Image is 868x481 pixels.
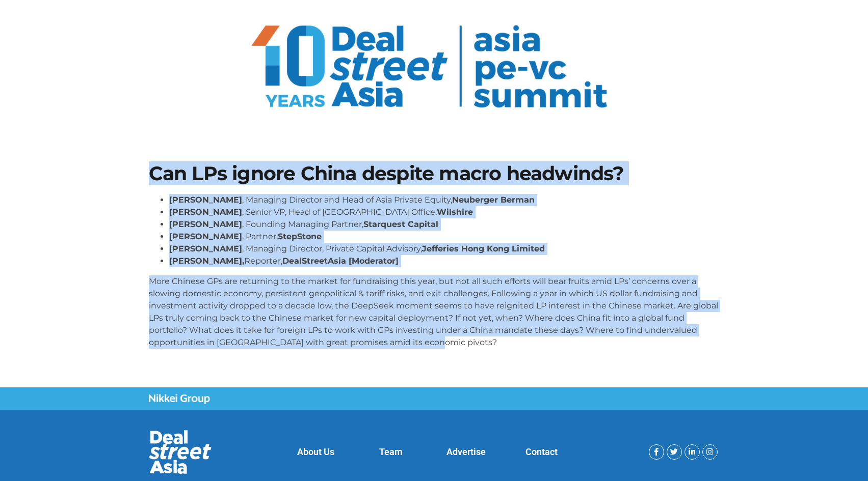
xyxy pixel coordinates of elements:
[169,256,244,266] strong: [PERSON_NAME],
[169,243,720,255] li: , Managing Director, Private Capital Advisory,
[363,219,438,229] strong: Starquest Capital
[149,394,210,404] img: Nikkei Group
[446,446,486,457] a: Advertise
[169,194,720,206] li: , Managing Director and Head of Asia Private Equity,
[278,232,322,241] strong: StepStone
[169,244,242,253] strong: [PERSON_NAME]
[169,231,720,243] li: , Partner,
[422,244,545,253] strong: Jefferies Hong Kong Limited
[149,164,720,183] h1: Can LPs ignore China despite macro headwinds?
[169,218,720,231] li: , Founding Managing Partner,
[169,207,242,217] strong: [PERSON_NAME]
[282,256,399,266] strong: DealStreetAsia [Moderator]
[149,275,720,349] p: More Chinese GPs are returning to the market for fundraising this year, but not all such efforts ...
[169,232,242,241] strong: [PERSON_NAME]
[437,207,473,217] strong: Wilshire
[169,195,242,205] strong: [PERSON_NAME]
[379,446,403,457] a: Team
[297,446,334,457] a: About Us
[169,219,242,229] strong: [PERSON_NAME]
[452,195,535,205] strong: Neuberger Berman
[169,255,720,267] li: Reporter,
[525,446,558,457] a: Contact
[169,206,720,218] li: , Senior VP, Head of [GEOGRAPHIC_DATA] Office,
